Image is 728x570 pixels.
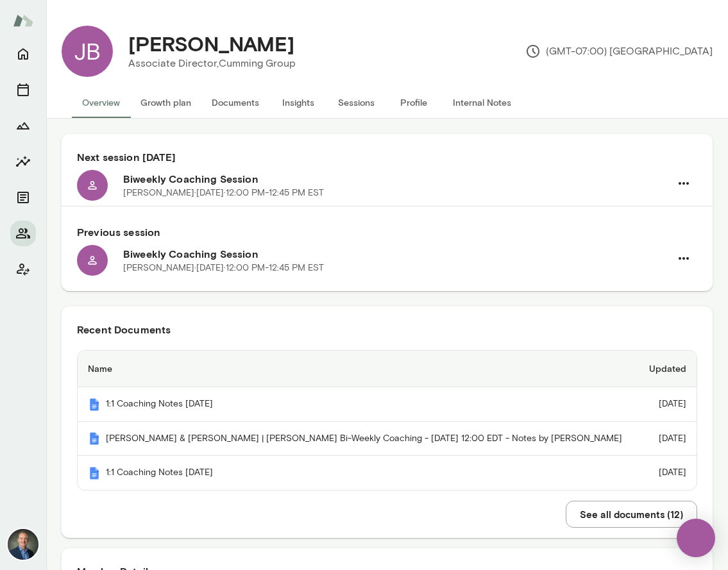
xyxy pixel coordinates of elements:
img: Mento [13,8,33,33]
img: Michael Alden [8,529,38,560]
th: Name [78,351,638,387]
td: [DATE] [638,387,697,422]
button: Internal Notes [443,87,521,118]
td: [DATE] [638,456,697,490]
h6: Biweekly Coaching Session [123,246,670,262]
th: Updated [638,351,697,387]
p: (GMT-07:00) [GEOGRAPHIC_DATA] [525,44,713,59]
img: Mento [88,398,101,411]
p: [PERSON_NAME] · [DATE] · 12:00 PM-12:45 PM EST [123,262,324,274]
button: Documents [10,185,36,210]
th: 1:1 Coaching Notes [DATE] [78,456,638,490]
td: [DATE] [638,422,697,457]
button: Insights [269,87,327,118]
button: Documents [201,87,269,118]
button: Sessions [10,77,36,103]
th: 1:1 Coaching Notes [DATE] [78,387,638,422]
button: See all documents (12) [566,501,697,528]
button: Sessions [327,87,385,118]
button: Client app [10,256,36,282]
h4: [PERSON_NAME] [128,31,294,56]
p: [PERSON_NAME] · [DATE] · 12:00 PM-12:45 PM EST [123,187,324,199]
button: Growth plan [130,87,201,118]
button: Profile [385,87,443,118]
button: Home [10,41,36,67]
img: Mento [88,467,101,480]
h6: Recent Documents [77,322,697,337]
h6: Biweekly Coaching Session [123,171,670,187]
button: Overview [72,87,130,118]
img: Mento [88,432,101,445]
button: Growth Plan [10,113,36,138]
p: Associate Director, Cumming Group [128,56,296,71]
button: Members [10,221,36,246]
h6: Previous session [77,224,697,240]
h6: Next session [DATE] [77,149,697,165]
div: JB [62,26,113,77]
button: Insights [10,149,36,174]
th: [PERSON_NAME] & [PERSON_NAME] | [PERSON_NAME] Bi-Weekly Coaching - [DATE] 12:00 EDT - Notes by [P... [78,422,638,457]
